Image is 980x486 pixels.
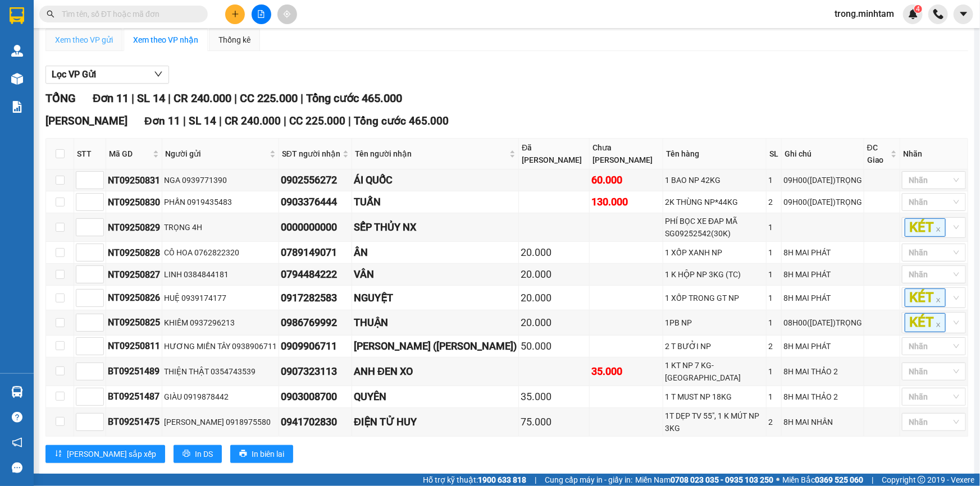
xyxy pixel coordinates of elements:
span: | [284,114,286,127]
td: NT09250811 [106,336,162,357]
div: NT09250831 [108,173,160,187]
div: 20.000 [521,290,587,306]
div: 1 XỐP TRONG GT NP [665,292,764,304]
span: In DS [195,448,213,460]
button: file-add [252,4,271,24]
span: CR 240.000 [225,114,281,127]
td: 0903376444 [279,191,352,213]
td: 0907323113 [279,357,352,386]
span: | [234,91,237,105]
div: 08H00([DATE])TRỌNG [783,317,862,329]
span: | [168,91,171,105]
span: search [47,10,54,18]
div: 20.000 [521,267,587,282]
div: TRỌNG 4H [164,221,277,233]
span: | [348,114,351,127]
sup: 4 [914,5,922,13]
td: 0986769992 [279,310,352,335]
td: BT09251489 [106,357,162,386]
div: 8H MAI THẢO 2 [783,365,862,378]
div: PHẤN 0919435483 [164,196,277,208]
td: 0903008700 [279,386,352,408]
button: sort-ascending[PERSON_NAME] sắp xếp [45,445,165,463]
th: Ghi chú [782,139,864,169]
th: STT [74,139,106,169]
div: 8H MAI PHÁT [783,268,862,281]
div: 1 [768,365,780,378]
td: NGUYỆT [352,286,519,310]
span: 4 [916,5,920,13]
img: icon-new-feature [908,9,918,19]
div: NT09250826 [108,291,160,305]
div: 1 [768,246,780,259]
div: 0794484222 [281,267,350,282]
span: sort-ascending [54,450,62,459]
div: 0902556272 [281,172,350,188]
div: 20.000 [521,315,587,331]
div: 8H MAI PHÁT [783,340,862,352]
button: caret-down [954,4,973,24]
div: 1PB NP [665,317,764,329]
div: HUỆ 0939174177 [164,292,277,304]
div: 2K THÙNG NP*44KG [665,196,764,208]
span: | [300,91,303,105]
div: 0907323113 [281,364,350,379]
td: SẾP THỦY NX [352,213,519,242]
span: plus [231,10,239,18]
span: Miền Bắc [782,474,863,486]
div: BT09251475 [108,415,160,429]
div: Nhãn [903,148,965,160]
button: Lọc VP Gửi [45,66,169,84]
div: ĐIỆN TỬ HUY [354,414,517,430]
td: NT09250831 [106,169,162,191]
button: plus [225,4,245,24]
img: phone-icon [933,9,943,19]
span: CC 225.000 [289,114,345,127]
div: GIÀU 0919878442 [164,391,277,403]
strong: 0369 525 060 [815,475,863,484]
div: 0789149071 [281,245,350,260]
div: 1 [768,317,780,329]
input: Tìm tên, số ĐT hoặc mã đơn [62,8,194,20]
div: 60.000 [591,172,661,188]
div: TUẤN [354,194,517,210]
td: TUẤN [352,191,519,213]
div: 8H MAI THẢO 2 [783,391,862,403]
span: Lọc VP Gửi [52,67,96,81]
img: logo-vxr [10,7,24,24]
img: warehouse-icon [11,45,23,57]
span: printer [183,450,190,459]
th: SL [767,139,782,169]
td: THUẬN [352,310,519,335]
span: | [219,114,222,127]
div: 0986769992 [281,315,350,331]
span: [PERSON_NAME] sắp xếp [67,448,156,460]
span: printer [239,450,247,459]
div: 0903376444 [281,194,350,210]
span: | [183,114,186,127]
div: SẾP THỦY NX [354,219,517,235]
span: KÉT [905,218,946,237]
div: NGA 0939771390 [164,174,277,186]
img: solution-icon [11,101,23,113]
td: QUYÊN [352,386,519,408]
div: 8H MAI PHÁT [783,292,862,304]
div: 1 K HỘP NP 3KG (TC) [665,268,764,281]
div: 09H00([DATE])TRỌNG [783,174,862,186]
div: 1 KT NP 7 KG-[GEOGRAPHIC_DATA] [665,359,764,384]
div: 35.000 [521,389,587,405]
td: 0000000000 [279,213,352,242]
span: Hỗ trợ kỹ thuật: [423,474,526,486]
span: Đơn 11 [144,114,180,127]
td: NT09250830 [106,191,162,213]
div: BT09251489 [108,364,160,378]
span: Tên người nhận [355,148,507,160]
div: THIỆN THẬT 0354743539 [164,365,277,378]
div: NGUYỆT [354,290,517,306]
th: Tên hàng [663,139,767,169]
div: NT09250829 [108,221,160,235]
span: copyright [918,476,926,484]
span: CR 240.000 [174,91,231,105]
span: Tổng cước 465.000 [306,91,402,105]
span: notification [12,437,22,448]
